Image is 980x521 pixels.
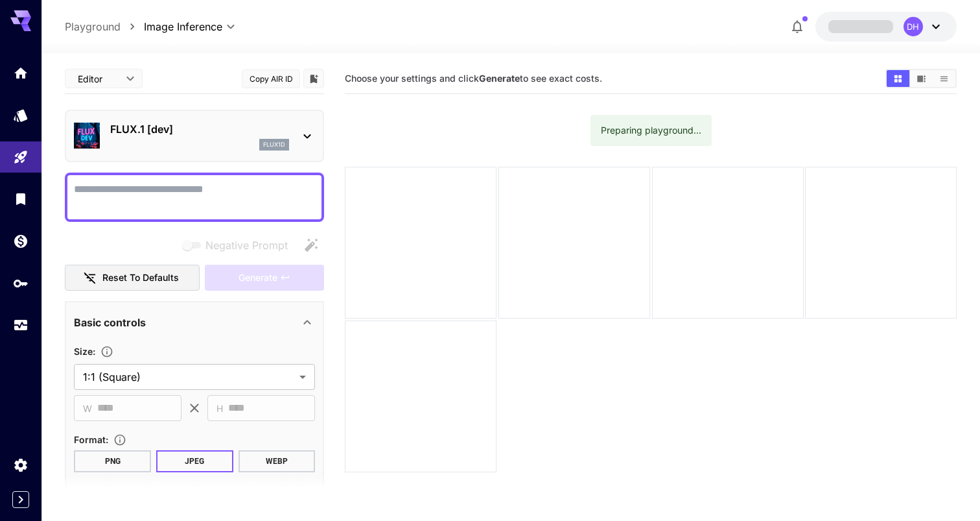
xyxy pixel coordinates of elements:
span: H [216,401,223,416]
span: W [83,401,92,416]
button: WEBP [239,450,316,472]
div: Wallet [13,233,29,249]
p: FLUX.1 [dev] [110,121,289,137]
button: Reset to defaults [65,265,200,291]
button: Copy AIR ID [242,69,300,88]
span: Format : [74,434,108,445]
button: Choose the file format for the output image. [108,433,132,446]
nav: breadcrumb [65,19,144,34]
div: Usage [13,317,29,333]
div: Library [13,191,29,207]
div: Home [13,65,29,81]
p: flux1d [263,140,285,149]
div: API Keys [13,275,29,291]
a: Playground [65,19,121,34]
p: Basic controls [74,315,146,330]
button: Show images in video view [910,70,933,87]
span: Negative prompts are not compatible with the selected model. [180,237,298,253]
div: Preparing playground... [601,119,701,142]
span: Choose your settings and click to see exact costs. [345,73,602,84]
button: JPEG [156,450,233,472]
button: Expand sidebar [12,491,29,508]
span: 1:1 (Square) [83,369,294,385]
span: Image Inference [144,19,222,34]
div: Playground [13,149,29,165]
span: Editor [78,72,118,86]
button: Show images in list view [933,70,955,87]
div: Basic controls [74,307,315,338]
div: DH [904,17,923,36]
button: PNG [74,450,151,472]
button: Adjust the dimensions of the generated image by specifying its width and height in pixels, or sel... [95,345,119,358]
button: Show images in grid view [887,70,909,87]
div: FLUX.1 [dev]flux1d [74,116,315,156]
span: Size : [74,346,95,357]
div: Settings [13,457,29,473]
div: Show images in grid viewShow images in video viewShow images in list view [885,69,957,88]
span: Negative Prompt [205,237,288,253]
button: DH [815,12,957,42]
button: Add to library [308,71,320,86]
div: Models [13,107,29,123]
b: Generate [479,73,520,84]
